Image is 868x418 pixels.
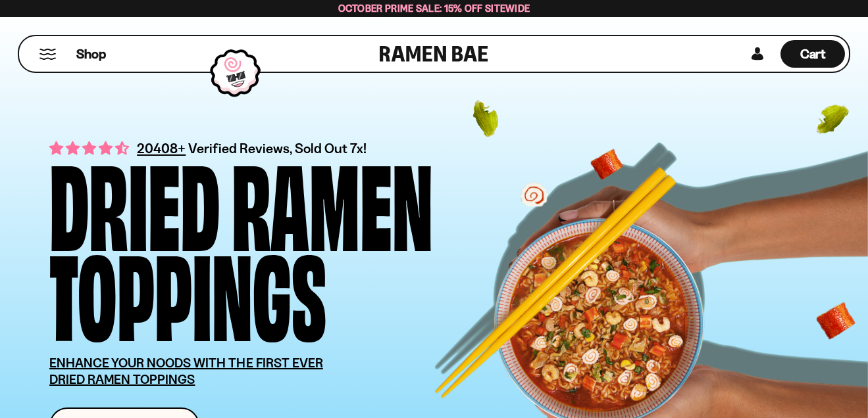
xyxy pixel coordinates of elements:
[232,155,433,245] div: Ramen
[49,245,326,335] div: Toppings
[49,155,220,245] div: Dried
[76,40,106,68] a: Shop
[39,49,57,60] button: Mobile Menu Trigger
[338,2,530,14] span: October Prime Sale: 15% off Sitewide
[49,355,323,387] u: ENHANCE YOUR NOODS WITH THE FIRST EVER DRIED RAMEN TOPPINGS
[76,45,106,63] span: Shop
[780,36,845,72] div: Cart
[800,46,826,62] span: Cart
